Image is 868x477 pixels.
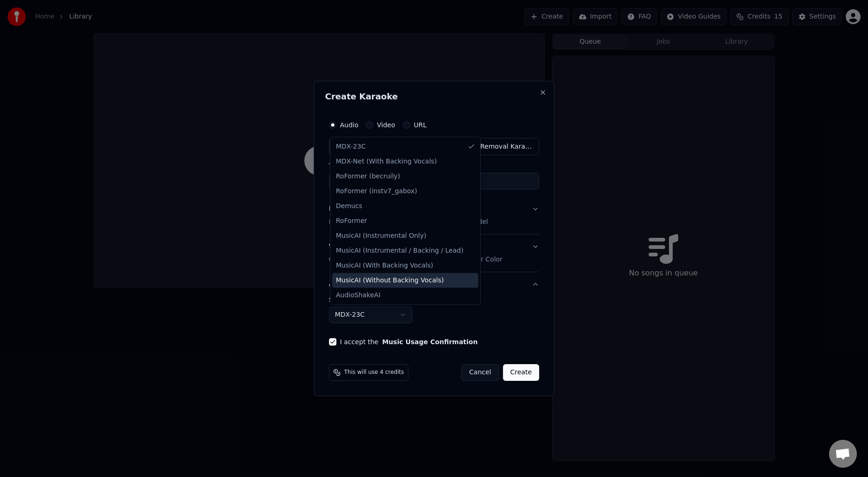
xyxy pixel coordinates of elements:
[336,231,426,240] span: MusicAI (Instrumental Only)
[336,290,380,300] span: AudioShakeAI
[336,201,362,210] span: Demucs
[336,216,367,225] span: RoFormer
[336,157,437,166] span: MDX-Net (With Backing Vocals)
[336,186,417,196] span: RoFormer (instv7_gabox)
[336,142,366,151] span: MDX-23C
[336,275,444,285] span: MusicAI (Without Backing Vocals)
[336,171,400,181] span: RoFormer (becruily)
[336,246,463,255] span: MusicAI (Instrumental / Backing / Lead)
[336,261,433,270] span: MusicAI (With Backing Vocals)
